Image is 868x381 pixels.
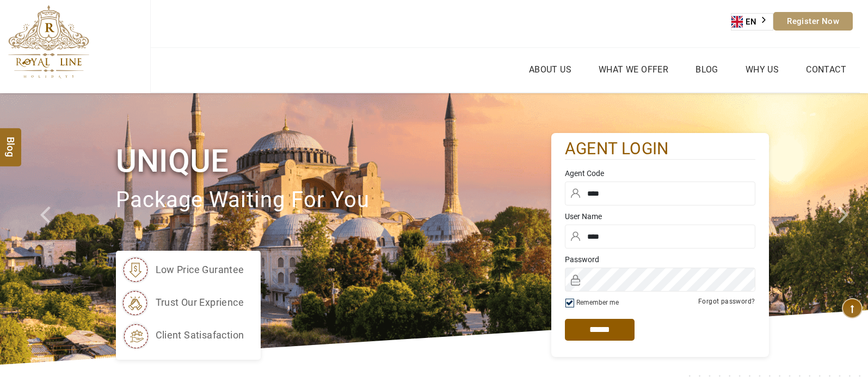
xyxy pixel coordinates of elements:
a: Contact [803,62,849,77]
span: Blog [4,136,18,146]
a: Forgot password? [698,298,755,305]
h1: Unique [116,141,551,182]
div: Language [731,13,773,31]
a: What we Offer [596,62,671,77]
label: User Name [565,211,755,222]
a: Why Us [743,62,781,77]
a: Blog [693,62,721,77]
p: package waiting for you [116,182,551,219]
aside: Language selected: English [731,13,773,31]
li: trust our exprience [121,289,244,316]
h2: agent login [565,138,755,160]
a: Check next image [824,93,868,365]
li: low price gurantee [121,256,244,283]
label: Agent Code [565,168,755,179]
img: The Royal Line Holidays [8,5,89,78]
label: Remember me [576,299,619,306]
a: Register Now [773,12,853,31]
li: client satisafaction [121,322,244,349]
label: Password [565,254,755,265]
a: About Us [526,62,574,77]
a: EN [731,14,773,30]
a: Check next prev [26,93,70,365]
